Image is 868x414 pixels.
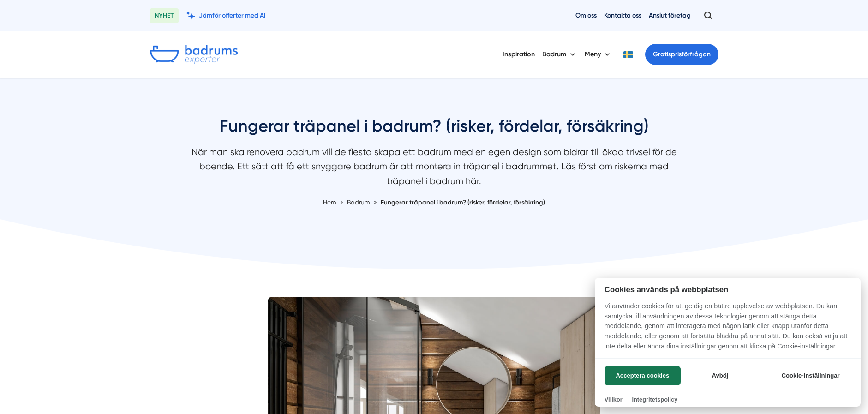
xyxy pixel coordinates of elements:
a: Villkor [605,396,623,403]
h2: Cookies används på webbplatsen [595,285,861,294]
p: Vi använder cookies för att ge dig en bättre upplevelse av webbplatsen. Du kan samtycka till anvä... [595,301,861,358]
button: Avböj [683,366,757,385]
a: Integritetspolicy [632,396,677,403]
button: Acceptera cookies [605,366,681,385]
button: Cookie-inställningar [770,366,851,385]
